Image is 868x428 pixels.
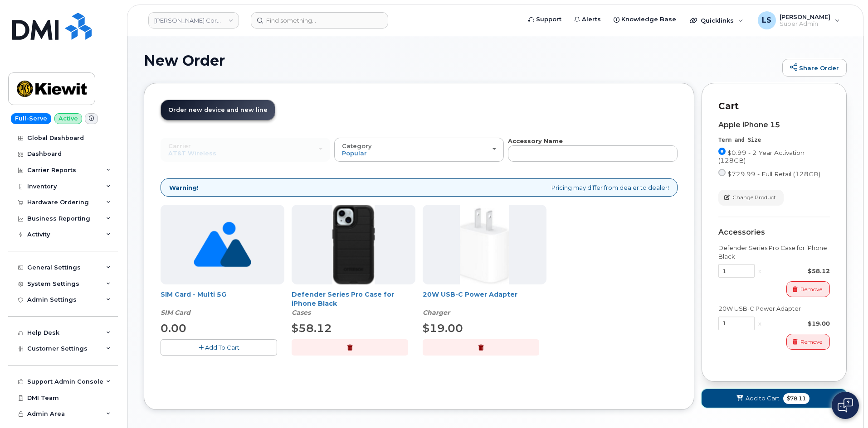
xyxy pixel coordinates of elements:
strong: Warning! [169,183,199,192]
p: Cart [718,100,830,113]
div: x [755,267,765,275]
span: Order new device and new line [168,106,268,113]
div: Defender Series Pro Case for iPhone Black [292,290,415,317]
span: $0.99 - 2 Year Activation (128GB) [718,149,805,164]
span: Popular [342,149,367,157]
span: Remove [800,338,822,346]
button: Remove [786,334,830,350]
a: 20W USB-C Power Adapter [423,290,517,298]
div: Defender Series Pro Case for iPhone Black [718,244,830,260]
span: Change Product [732,193,776,202]
button: Category Popular [334,138,504,161]
button: Remove [786,281,830,297]
input: $0.99 - 2 Year Activation (128GB) [718,148,726,155]
a: SIM Card - Multi 5G [161,290,226,298]
div: 20W USB-C Power Adapter [423,290,546,317]
a: Defender Series Pro Case for iPhone Black [292,290,394,308]
div: SIM Card - Multi 5G [161,290,284,317]
button: Add to Cart $78.11 [702,389,847,408]
div: 20W USB-C Power Adapter [718,304,830,313]
span: Category [342,142,372,149]
button: Change Product [718,190,784,206]
input: $729.99 - Full Retail (128GB) [718,169,726,176]
div: Accessories [718,228,830,236]
div: Term and Size [718,136,830,144]
span: $19.00 [423,322,463,335]
strong: Accessory Name [508,137,563,144]
div: $19.00 [765,319,830,328]
div: Apple iPhone 15 [718,121,830,129]
span: Remove [800,285,822,293]
span: $78.11 [783,393,809,404]
img: apple20w.jpg [460,205,509,284]
button: Add To Cart [161,339,277,355]
span: Add To Cart [205,344,239,351]
span: Add to Cart [746,394,780,403]
img: Open chat [838,398,853,413]
a: Share Order [782,59,847,77]
em: Cases [292,308,311,317]
span: $729.99 - Full Retail (128GB) [727,170,820,178]
div: x [755,319,765,328]
em: SIM Card [161,308,190,317]
h1: New Order [144,53,778,68]
div: $58.12 [765,267,830,275]
span: 0.00 [161,322,186,335]
img: defenderiphone14.png [332,205,375,284]
img: no_image_found-2caef05468ed5679b831cfe6fc140e25e0c280774317ffc20a367ab7fd17291e.png [194,205,251,284]
div: Pricing may differ from dealer to dealer! [161,178,678,197]
span: $58.12 [292,322,332,335]
em: Charger [423,308,450,317]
